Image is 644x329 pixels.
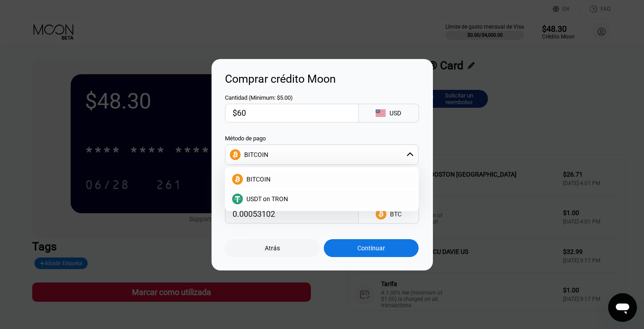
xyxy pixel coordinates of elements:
div: Atrás [265,245,280,252]
input: $0.00 [233,104,351,122]
div: BTC [390,211,402,218]
div: USD [390,110,401,117]
div: BITCOIN [244,151,268,158]
div: Continuar [324,239,419,257]
div: Comprar crédito Moon [225,72,419,85]
div: BITCOIN [225,146,418,164]
iframe: Botón para iniciar la ventana de mensajería [608,293,637,322]
span: USDT on TRON [246,195,288,202]
div: Cantidad (Minimum: $5.00) [225,94,359,101]
div: Método de pago [225,135,419,142]
div: BITCOIN [228,170,416,188]
div: USDT on TRON [228,190,416,208]
span: BITCOIN [246,176,271,183]
div: Atrás [225,239,320,257]
div: Continuar [357,245,385,252]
